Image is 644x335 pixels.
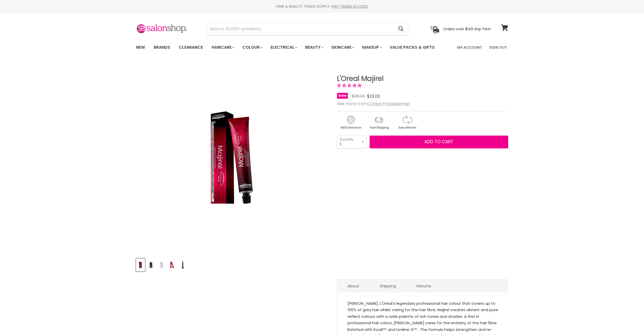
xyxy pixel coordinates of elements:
[179,259,187,271] img: L'Oreal Majirel
[157,258,166,271] button: L'Oreal Majirel
[328,42,357,53] a: Skincare
[358,42,385,53] a: Makeup
[136,62,328,253] div: L'Oreal Majirel image. Click or Scroll to Zoom.
[337,136,367,148] select: Quantity
[135,257,329,271] div: Product thumbnails
[168,258,177,271] button: L'Oreal Majirel
[337,101,410,107] span: See more from
[267,42,300,53] a: Electrical
[370,280,406,292] a: Shipping
[337,75,508,83] h1: L'Oreal Majirel
[443,26,491,31] p: Orders over $149 ship free!
[386,42,438,53] a: Value Packs & Gifts
[301,42,326,53] a: Beauty
[150,42,174,53] a: Brands
[174,71,290,244] img: L'Oreal Majirel
[147,258,156,271] button: L'Oreal Majirel
[393,115,421,130] img: returns.gif
[370,136,508,148] button: Add to cart
[337,115,364,130] img: genuine.gif
[368,101,410,107] a: L'Oreal Professionnel
[332,4,368,9] a: GET TRADE ACCESS
[136,258,145,271] button: L'Oreal Majirel
[365,115,392,130] img: shipping.gif
[454,42,485,53] a: My Account
[337,93,348,99] span: Sale
[406,280,441,292] a: Returns
[207,23,408,35] form: Product
[132,40,446,55] ul: Main menu
[147,259,155,271] img: L'Oreal Majirel
[352,93,365,99] span: $28.95
[175,42,207,53] a: Clearance
[207,23,394,35] input: Search
[130,4,515,9] div: HAIR & BEAUTY TRADE SUPPLY |
[238,42,266,53] a: Colour
[208,42,237,53] a: Haircare
[132,42,149,53] a: New
[158,259,166,271] img: L'Oreal Majirel
[178,258,187,271] button: L'Oreal Majirel
[486,42,510,53] a: Sign Out
[137,259,145,271] img: L'Oreal Majirel
[168,259,176,271] img: L'Oreal Majirel
[394,23,408,35] button: Search
[337,280,370,292] a: About
[367,93,380,99] span: $23.00
[130,40,515,55] nav: Main
[424,139,453,145] span: Add to cart
[337,83,363,88] span: 5.00 stars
